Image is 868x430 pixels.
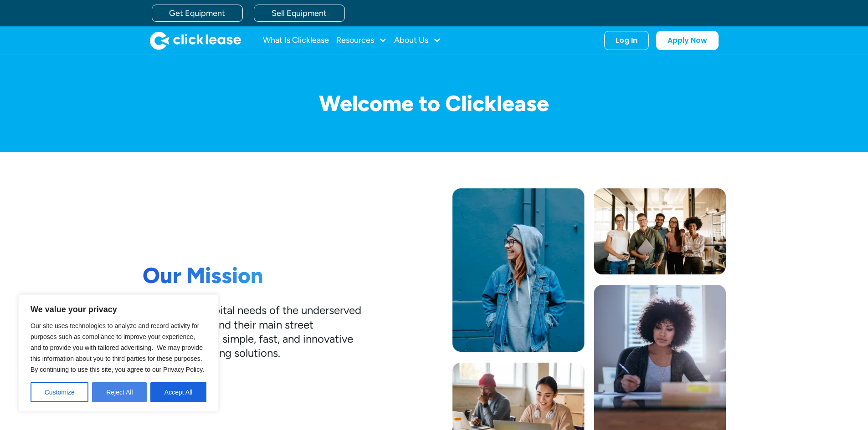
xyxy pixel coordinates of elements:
p: We value your privacy [31,304,206,315]
a: home [150,31,241,50]
h1: Welcome to Clicklease [143,91,726,116]
button: Customize [31,382,88,402]
button: Accept All [150,382,206,402]
div: Resources [336,31,387,50]
h1: Our Mission [143,263,361,289]
div: We value your privacy [18,294,219,412]
a: What Is Clicklease [263,31,329,50]
img: Clicklease logo [150,31,241,50]
a: Sell Equipment [254,5,345,22]
div: Log In [616,36,637,45]
button: Reject All [92,382,147,402]
a: Get Equipment [152,5,243,22]
div: About Us [394,31,441,50]
div: To fulfill the capital needs of the underserved entrepreneurs and their main street businesses wi... [143,303,361,360]
a: Apply Now [656,31,719,50]
span: Our site uses technologies to analyze and record activity for purposes such as compliance to impr... [31,322,204,373]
